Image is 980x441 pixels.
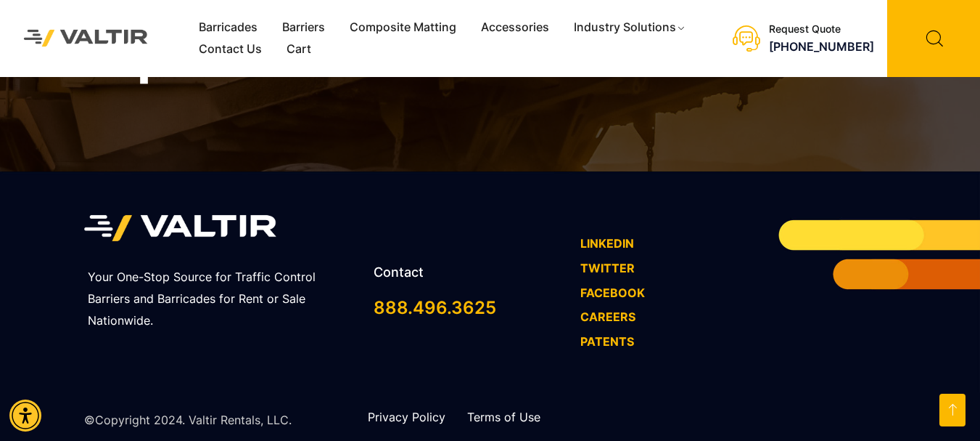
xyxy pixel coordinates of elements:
a: Composite Matting [337,17,469,39]
a: Terms of Use [467,410,540,424]
div: Request Quote [769,23,874,36]
div: Accessibility Menu [9,400,41,432]
p: Your One-Stop Source for Traffic Control Barriers and Barricades for Rent or Sale Nationwide. [88,267,355,332]
a: PATENTS [580,334,634,349]
a: Cart [274,39,324,60]
a: call 888.496.3625 [374,297,496,318]
a: LINKEDIN - open in a new tab [580,236,634,251]
a: Accessories [469,17,561,39]
a: CAREERS [580,309,635,324]
a: Contact Us [186,39,274,60]
h2: Contact [374,266,566,279]
a: Open this option [939,394,965,426]
a: FACEBOOK - open in a new tab [580,286,645,300]
img: Valtir Rentals [11,17,161,60]
p: ©Copyright 2024. Valtir Rentals, LLC. [84,410,292,432]
a: Barriers [270,17,337,39]
a: Industry Solutions [561,17,699,39]
a: call (888) 496-3625 [769,39,874,54]
a: Privacy Policy [368,410,445,424]
a: Barricades [186,17,270,39]
img: Valtir Rentals [84,208,276,249]
a: TWITTER - open in a new tab [580,261,635,275]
